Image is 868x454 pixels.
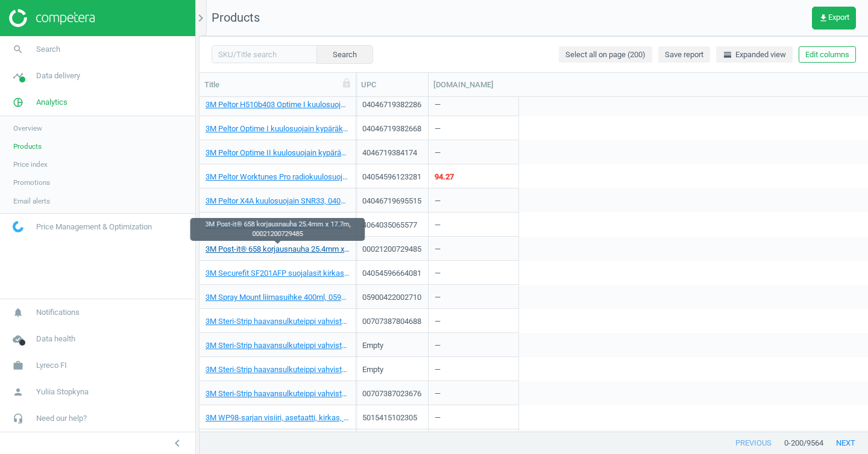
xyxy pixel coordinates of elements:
button: Select all on page (200) [559,46,652,63]
span: Export [819,13,849,23]
a: 3M Peltor Optime I kuulosuojain kypäräkiinnitys, 04046719382668 [206,123,350,134]
i: search [7,38,30,61]
div: — [435,340,441,355]
i: work [7,354,30,377]
span: Select all on page (200) [565,49,646,60]
a: 3M Steri-Strip haavansulkuteippi vahvistettu 6 x 100mm, 1 kpl=500 teippiä, Empty [206,340,350,351]
div: Empty [362,364,383,379]
div: grid [200,97,868,431]
div: 94.27 [435,172,454,182]
span: Lyreco FI [36,360,67,371]
div: — [435,148,441,163]
span: Expanded view [723,49,786,60]
span: Email alerts [13,196,50,206]
a: 3M Peltor Optime II kuulosuojain kypäräkiinnitys, 4046719384174 [206,148,350,158]
button: Search [316,45,373,63]
span: / 9564 [804,438,823,449]
a: 3M Peltor Worktunes Pro radiokuulosuojain, 04054596123281 [206,172,350,182]
span: Price Management & Optimization [36,222,152,232]
div: 04046719695515 [362,196,421,211]
i: chevron_left [170,436,184,450]
div: 05900422002710 [362,292,421,307]
button: get_appExport [812,7,856,30]
a: 3M Spray Mount liimasuihke 400ml, 05900422002710 [206,292,350,303]
div: — [435,196,441,211]
div: 5015415102305 [362,412,417,428]
div: — [435,292,441,307]
div: 04046719382286 [362,99,421,114]
span: Save report [665,49,703,60]
i: timeline [7,64,30,87]
span: Promotions [13,178,50,187]
button: Edit columns [799,46,856,63]
button: previous [723,432,784,454]
a: 3M Post-it® 658 korjausnauha 25.4mm x 17.7m, 00021200729485 [206,244,350,255]
div: — [435,268,441,283]
span: Price index [13,160,48,169]
div: — [435,99,441,114]
button: horizontal_splitExpanded view [716,46,793,63]
span: Notifications [36,307,80,318]
span: Search [36,44,60,55]
div: — [435,123,441,138]
a: 3M Steri-Strip haavansulkuteippi vahvistettu 12 x 100mm, 1 kpl=50 teippiä, 00707387804688 [206,316,350,327]
i: headset_mic [7,407,30,430]
a: 3M Steri-Strip haavansulkuteippi vahvistettu 6 x 38mm, 1 kpl=300 teippiä, Empty [206,364,350,375]
span: 0 - 200 [784,438,804,449]
i: notifications [7,301,30,324]
input: SKU/Title search [212,45,317,63]
img: ajHJNr6hYgQAAAAASUVORK5CYII= [9,9,95,27]
img: wGWNvw8QSZomAAAAABJRU5ErkJggg== [13,221,24,232]
div: — [435,220,441,235]
button: Save report [658,46,710,63]
div: — [435,364,441,379]
div: UPC [361,79,423,90]
i: pie_chart_outlined [7,91,30,114]
button: chevron_left [162,435,192,451]
div: 4064035065577 [362,220,417,235]
div: 04054596664081 [362,268,421,283]
i: person [7,381,30,403]
a: 3M Securefit SF201AFP suojalasit kirkas, 04054596664081 [206,268,350,279]
div: — [435,388,441,403]
div: — [435,244,441,259]
span: Overview [13,123,42,133]
span: Data delivery [36,70,80,81]
div: [DOMAIN_NAME] [433,79,514,90]
span: Products [13,141,42,151]
a: 3M WP98-sarjan visiiri, asetaatti, kirkas, 5015415102305 [206,412,350,423]
div: 04054596123281 [362,172,421,187]
a: 3M Peltor H510b403 Optime I kuulosuojain, 04046719382286 [206,99,350,110]
div: Empty [362,340,383,355]
div: — [435,412,441,428]
i: chevron_right [193,11,208,25]
span: Need our help? [36,413,87,424]
span: Yuliia Stopkyna [36,387,89,397]
i: cloud_done [7,328,30,350]
i: get_app [819,13,828,23]
div: — [435,316,441,331]
div: 00021200729485 [362,244,421,259]
div: 00707387023676 [362,388,421,403]
span: Data health [36,334,75,344]
div: Title [204,79,351,90]
a: 3M Peltor X4A kuulosuojain SNR33, 04046719695515 [206,196,350,207]
div: 00707387804688 [362,316,421,331]
button: next [823,432,868,454]
span: Products [212,10,260,25]
div: 3M Post-it® 658 korjausnauha 25.4mm x 17.7m, 00021200729485 [190,218,365,241]
i: horizontal_split [723,50,732,60]
a: 3M Steri-Strip haavansulkuteippi vahvistettu 6 x 75mm, 1 kpl=50 teippiä, 00707387023676 [206,388,350,399]
span: Analytics [36,97,68,108]
div: 4046719384174 [362,148,417,163]
div: 04046719382668 [362,123,421,138]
